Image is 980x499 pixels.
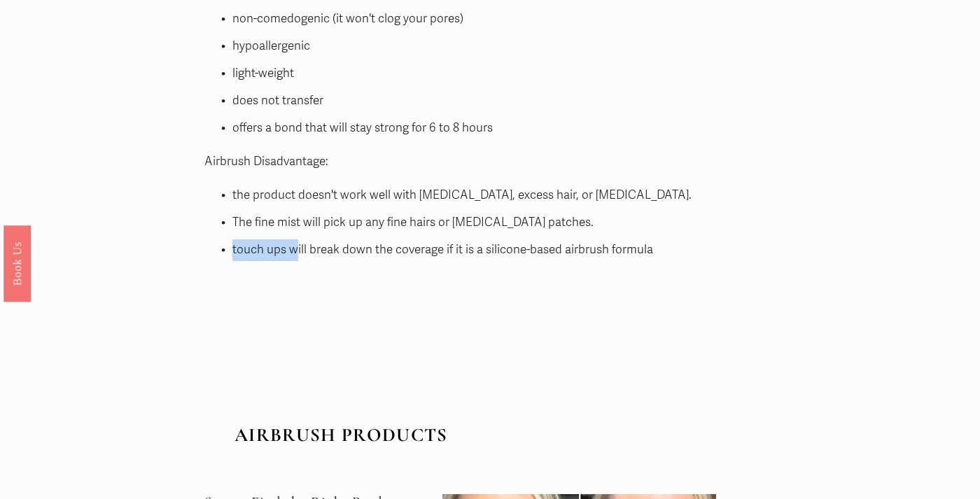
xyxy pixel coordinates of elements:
[232,239,717,261] p: touch ups will break down the coverage if it is a silicone-based airbrush formula
[232,36,717,57] p: hypoallergenic
[232,212,717,234] p: The fine mist will pick up any fine hairs or [MEDICAL_DATA] patches.
[204,151,717,173] p: Airbrush Disadvantage:
[232,118,717,139] p: offers a bond that will stay strong for 6 to 8 hours
[232,90,717,112] p: does not transfer
[3,225,31,301] a: Book Us
[232,185,717,206] p: the product doesn't work well with [MEDICAL_DATA], excess hair, or [MEDICAL_DATA].
[232,63,717,85] p: light-weight
[232,8,717,30] p: non-comedogenic (it won't clog your pores)
[234,423,448,447] strong: AIRBRUSH PRODUCTS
